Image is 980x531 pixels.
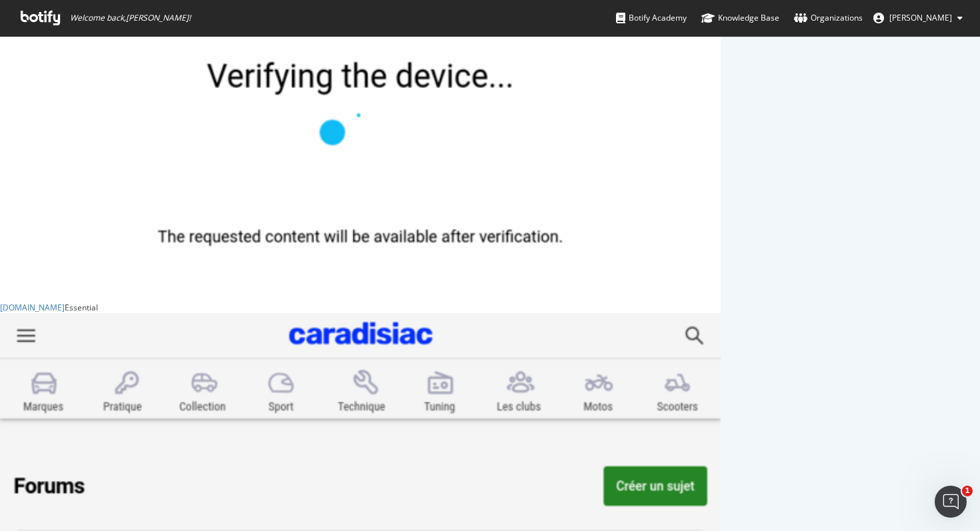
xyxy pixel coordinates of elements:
div: Knowledge Base [701,11,779,25]
button: [PERSON_NAME] [863,7,973,29]
span: Welcome back, [PERSON_NAME] ! [70,13,191,23]
div: Organizations [794,11,863,25]
span: 1 [962,486,973,496]
iframe: Intercom live chat [935,486,967,518]
div: Essential [65,302,98,313]
span: NASSAR Léa [889,12,952,23]
div: Botify Academy [616,11,687,25]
